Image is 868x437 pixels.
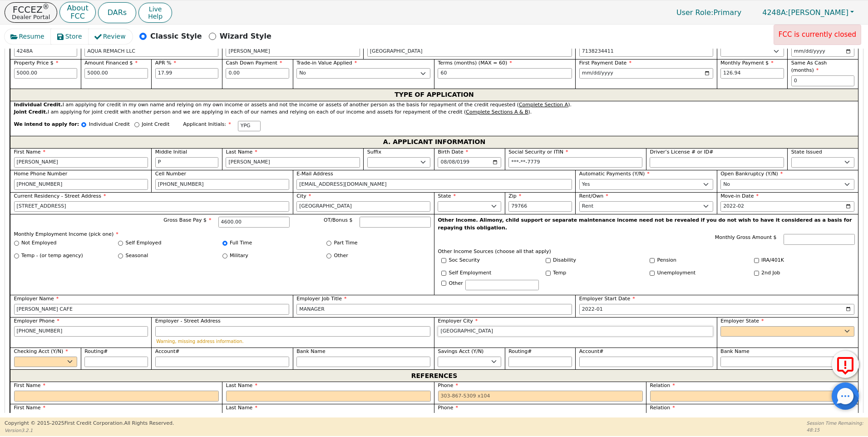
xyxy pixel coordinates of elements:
span: Zip [508,193,521,199]
p: Other Income. Alimony, child support or separate maintenance income need not be revealed if you d... [438,217,855,232]
span: Checking Acct (Y/N) [14,348,68,354]
p: FCCEZ [12,5,50,14]
span: Monthly Gross Amount $ [715,234,777,240]
label: Full Time [230,239,252,247]
span: First Name [14,382,46,388]
input: Y/N [546,271,551,276]
span: All Rights Reserved. [124,420,174,426]
label: Military [230,252,248,260]
span: Open Bankruptcy (Y/N) [720,171,783,177]
span: Monthly Payment $ [720,60,774,66]
span: Store [65,32,82,41]
span: Routing# [84,348,108,354]
span: City [296,193,311,199]
p: 48:15 [807,427,863,433]
label: Pension [657,257,676,264]
span: First Name [14,405,46,411]
span: Automatic Payments (Y/N) [579,171,650,177]
span: Account# [155,348,180,354]
span: Employer State [720,318,764,324]
p: Session Time Remaining: [807,420,863,427]
span: Relation [650,405,675,411]
span: Routing# [508,348,532,354]
span: State [438,193,456,199]
label: 2nd Job [761,269,780,277]
button: DARs [98,2,136,23]
span: Current Residency - Street Address [14,193,106,199]
input: 303-867-5309 x104 [438,391,643,402]
span: Relation [650,382,675,388]
span: APR % [155,60,176,66]
span: FCC is currently closed [779,30,856,39]
span: First Payment Date [579,60,631,66]
span: Applicant Initials: [183,121,231,127]
span: Employer Name [14,296,59,302]
label: Self Employment [449,269,492,277]
span: Review [103,32,126,41]
label: Not Employed [21,239,56,247]
input: Y/N [441,258,446,263]
span: Last Name [226,382,257,388]
span: Last Name [226,149,257,155]
p: Monthly Employment Income (pick one) [14,231,431,238]
span: Property Price $ [14,60,59,66]
input: Y/N [754,258,759,263]
span: Middle Initial [155,149,187,155]
span: Same As Cash (months) [791,60,827,74]
button: AboutFCC [59,2,95,23]
input: 303-867-5309 x104 [155,179,289,190]
div: I am applying for credit in my own name and relying on my own income or assets and not the income... [14,101,855,109]
span: [PERSON_NAME] [762,8,848,17]
button: Review [89,29,133,44]
p: Dealer Portal [12,14,50,20]
input: Y/N [441,271,446,276]
p: Other Income Sources (choose all that apply) [438,248,855,256]
input: 303-867-5309 x104 [14,326,148,337]
button: 4248A:[PERSON_NAME] [753,5,863,20]
span: We intend to apply for: [14,121,79,136]
input: Y/N [754,271,759,276]
span: Cash Down Payment [226,60,282,66]
span: Resume [19,32,44,41]
p: Individual Credit [89,121,130,129]
p: About [67,5,88,12]
p: Warning, missing address information. [156,339,429,344]
span: Move-in Date [720,193,759,199]
button: Report Error to FCC [832,351,859,378]
span: A. APPLICANT INFORMATION [383,136,485,148]
button: FCCEZ®Dealer Portal [5,2,57,23]
label: Other [334,252,348,260]
span: 4248A: [762,8,788,17]
input: Hint: 126.94 [720,68,784,79]
p: FCC [67,13,88,20]
input: 0 [791,75,855,86]
a: User Role:Primary [667,4,750,21]
input: YYYY-MM-DD [438,157,501,168]
label: Soc Security [449,257,480,264]
button: Resume [5,29,51,44]
input: YYYY-MM-DD [579,304,855,315]
span: OT/Bonus $ [324,217,353,223]
span: Home Phone Number [14,171,68,177]
span: Amount Financed $ [84,60,138,66]
span: Live [148,5,163,13]
div: I am applying for joint credit with another person and we are applying in each of our names and r... [14,109,855,116]
label: Seasonal [126,252,148,260]
span: Terms (months) (MAX = 60) [438,60,507,66]
input: 303-867-5309 x104 [14,179,148,190]
input: 303-867-5309 x104 [579,46,713,57]
span: Employer Phone [14,318,59,324]
span: Driver’s License # or ID# [650,149,713,155]
span: Social Security or ITIN [508,149,568,155]
strong: Joint Credit. [14,109,48,115]
input: YYYY-MM-DD [720,201,854,212]
p: Copyright © 2015- 2025 First Credit Corporation. [5,420,174,427]
span: TYPE OF APPLICATION [395,89,474,101]
span: REFERENCES [411,370,457,382]
input: Y/N [650,271,655,276]
span: Employer - Street Address [155,318,221,324]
